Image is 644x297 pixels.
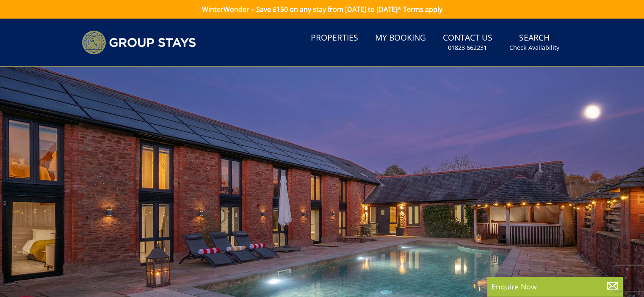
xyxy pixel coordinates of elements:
[492,281,619,292] p: Enquire Now
[439,29,496,56] a: Contact Us01823 662231
[509,44,559,52] small: Check Availability
[448,44,487,52] small: 01823 662231
[307,29,362,48] a: Properties
[372,29,429,48] a: My Booking
[82,30,196,54] img: Group Stays
[506,29,563,56] a: SearchCheck Availability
